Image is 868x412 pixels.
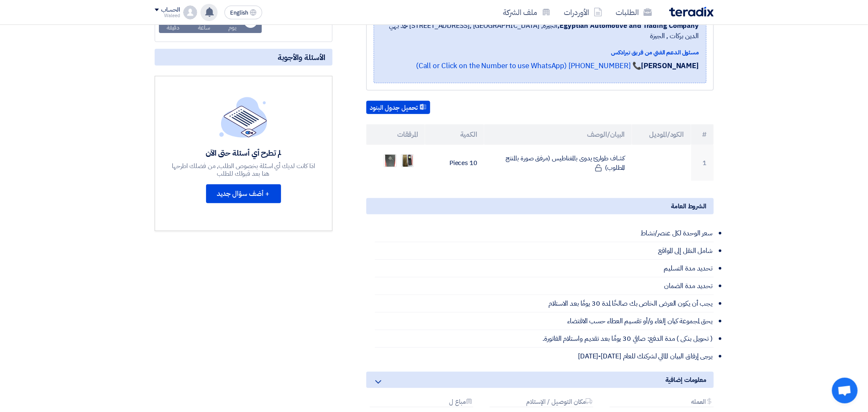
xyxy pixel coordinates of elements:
[375,330,714,348] li: ( تحويل بنكى ) مدة الدفع: صافي 30 يومًا بعد تقديم واستلام الفاتورة.
[384,151,396,171] img: __1756382340183.jpg
[691,124,714,145] th: #
[832,378,858,403] a: Open chat
[171,162,316,177] div: اذا كانت لديك أي اسئلة بخصوص الطلب, من فضلك اطرحها هنا بعد قبولك للطلب
[155,13,180,18] div: Waleed
[370,398,473,407] div: مباع ل
[490,398,593,407] div: مكان التوصيل / الإستلام
[557,21,699,31] b: Egyptian Automotive and Trading Company,
[669,7,714,17] img: Teradix logo
[206,184,281,203] button: + أضف سؤال جديد
[228,23,236,32] div: يوم
[375,260,714,277] li: تحديد مدة التسليم
[183,6,197,19] img: profile_test.png
[198,23,210,32] div: ساعة
[425,145,484,181] td: 10 Pieces
[375,277,714,295] li: تحديد مدة الضمان
[484,145,632,181] td: كشاف طوارئ يدوى بالمغناطيس (مرفق صورة بالمنتج المطلوب)
[167,23,180,32] div: دقيقة
[366,101,430,114] button: تحميل جدول البنود
[162,6,180,14] div: الحساب
[278,52,326,62] span: الأسئلة والأجوبة
[665,375,707,385] span: معلومات إضافية
[171,148,316,158] div: لم تطرح أي أسئلة حتى الآن
[497,2,557,22] a: ملف الشركة
[641,60,699,71] strong: [PERSON_NAME]
[416,60,641,71] a: 📞 [PHONE_NUMBER] (Call or Click on the Number to use WhatsApp)
[691,145,714,181] td: 1
[375,313,714,330] li: يحق لمجموعة كيان إلغاء و/أو تقسيم العطاء حسب الاقتضاء
[375,225,714,242] li: سعر الوحدة لكل عنصر/نشاط
[484,124,632,145] th: البيان/الوصف
[224,6,262,19] button: English
[375,295,714,313] li: يجب أن يكون العرض الخاص بك صالحًا لمدة 30 يومًا بعد الاستلام
[632,124,691,145] th: الكود/الموديل
[219,97,267,137] img: empty_state_list.svg
[609,2,659,22] a: الطلبات
[425,124,484,145] th: الكمية
[375,242,714,260] li: شامل النقل إلى المواقع
[671,201,707,211] span: الشروط العامة
[230,10,248,16] span: English
[375,348,714,365] li: يرجى إرفاق البيان المالي لشركتك للعام [DATE]-[DATE]
[401,153,413,168] img: __1756382332757.jpg
[381,48,699,57] div: مسئول الدعم الفني من فريق تيرادكس
[381,21,699,41] span: الجيزة, [GEOGRAPHIC_DATA] ,[STREET_ADDRESS] محمد بهي الدين بركات , الجيزة
[610,398,713,407] div: العمله
[557,2,609,22] a: الأوردرات
[366,124,425,145] th: المرفقات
